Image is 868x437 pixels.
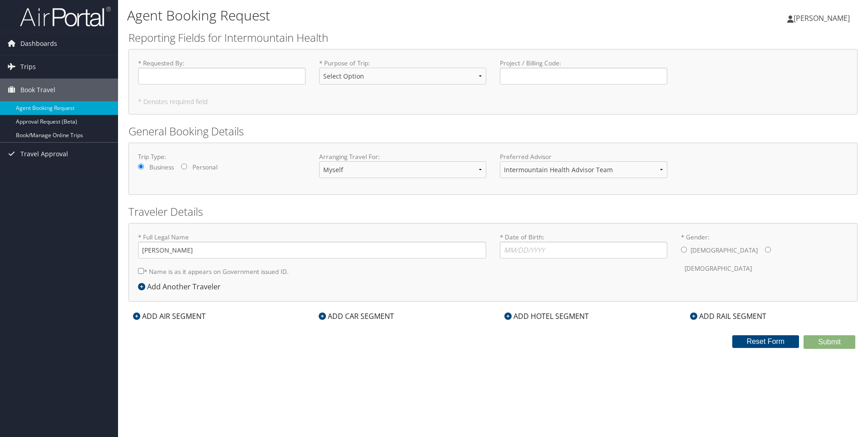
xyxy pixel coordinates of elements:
label: Arranging Travel For: [319,152,487,161]
span: Trips [20,55,36,78]
label: * Gender: [681,233,848,278]
label: * Requested By : [138,59,306,84]
input: * Date of Birth: [500,242,667,258]
span: Book Travel [20,79,55,101]
h2: General Booking Details [128,124,858,139]
div: ADD CAR SEGMENT [314,311,399,322]
label: * Name is as it appears on Government issued ID. [138,263,289,280]
label: [DEMOGRAPHIC_DATA] [685,260,752,277]
label: Personal [192,163,217,172]
label: Project / Billing Code : [500,59,667,84]
label: Business [149,163,174,172]
span: [PERSON_NAME] [794,13,850,23]
input: * Requested By: [138,68,306,84]
h1: Agent Booking Request [127,6,615,25]
label: * Full Legal Name [138,233,486,258]
button: Reset Form [732,335,799,348]
select: * Purpose of Trip: [319,68,487,84]
img: airportal-logo.png [20,6,111,27]
label: Preferred Advisor [500,152,667,161]
div: ADD HOTEL SEGMENT [500,311,593,322]
input: * Gender:[DEMOGRAPHIC_DATA][DEMOGRAPHIC_DATA] [765,247,771,253]
div: ADD AIR SEGMENT [128,311,210,322]
label: * Purpose of Trip : [319,59,487,92]
button: Submit [804,335,855,349]
input: * Name is as it appears on Government issued ID. [138,268,144,274]
span: Dashboards [20,32,57,55]
input: * Gender:[DEMOGRAPHIC_DATA][DEMOGRAPHIC_DATA] [681,247,687,253]
label: * Date of Birth: [500,233,667,258]
div: ADD RAIL SEGMENT [686,311,771,322]
input: * Full Legal Name [138,242,486,258]
label: [DEMOGRAPHIC_DATA] [690,242,758,259]
span: Travel Approval [20,143,68,165]
h2: Reporting Fields for Intermountain Health [128,30,858,45]
div: Add Another Traveler [138,281,225,292]
h2: Traveler Details [128,204,858,219]
label: Trip Type: [138,152,306,161]
input: Project / Billing Code: [500,68,667,84]
a: [PERSON_NAME] [787,5,859,32]
h5: * Denotes required field [138,99,848,105]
